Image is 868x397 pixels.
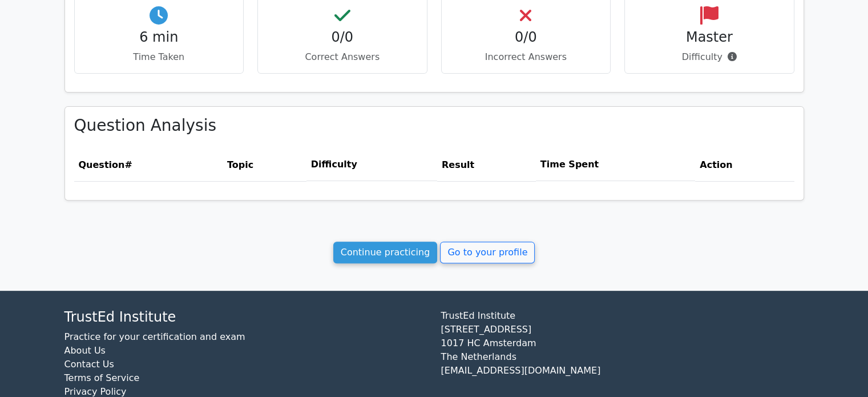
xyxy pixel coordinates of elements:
[437,149,536,181] th: Result
[695,149,794,181] th: Action
[74,116,794,135] h3: Question Analysis
[64,331,245,342] a: Practice for your certification and exam
[84,50,235,64] p: Time Taken
[74,149,223,181] th: #
[267,50,418,64] p: Correct Answers
[64,372,140,383] a: Terms of Service
[84,29,235,46] h4: 6 min
[64,345,106,356] a: About Us
[64,359,114,370] a: Contact Us
[634,29,785,46] h4: Master
[440,242,535,263] a: Go to your profile
[64,386,127,397] a: Privacy Policy
[451,50,601,64] p: Incorrect Answers
[267,29,418,46] h4: 0/0
[79,159,125,170] span: Question
[536,149,695,181] th: Time Spent
[333,242,438,263] a: Continue practicing
[451,29,601,46] h4: 0/0
[223,149,306,181] th: Topic
[64,309,427,326] h4: TrustEd Institute
[306,149,437,181] th: Difficulty
[634,50,785,64] p: Difficulty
